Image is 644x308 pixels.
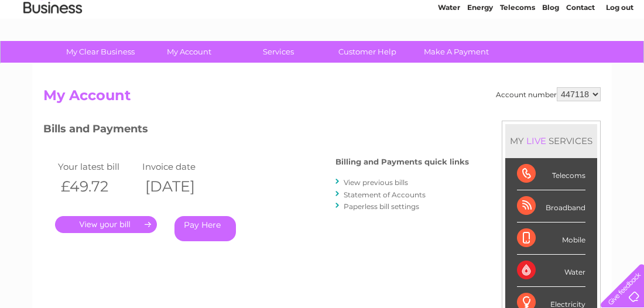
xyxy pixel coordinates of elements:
div: Account number [496,87,601,101]
td: Invoice date [139,159,224,174]
a: Contact [566,50,595,59]
div: Broadband [517,190,585,223]
a: Water [438,50,460,59]
a: My Account [141,41,238,63]
a: Make A Payment [408,41,505,63]
img: logo.png [23,30,83,66]
div: Water [517,255,585,287]
a: My Clear Business [52,41,149,63]
h4: Billing and Payments quick links [335,158,469,166]
h3: Bills and Payments [43,121,469,141]
a: Log out [606,50,633,59]
a: Telecoms [500,50,535,59]
a: Paperless bill settings [344,202,419,211]
th: [DATE] [139,174,224,199]
div: Mobile [517,223,585,255]
a: . [55,216,157,233]
a: Blog [542,50,559,59]
th: £49.72 [55,174,139,199]
div: LIVE [524,135,549,146]
h2: My Account [43,87,601,109]
a: Customer Help [319,41,416,63]
a: Energy [467,50,493,59]
a: View previous bills [344,178,408,187]
a: 0333 014 3131 [423,6,504,20]
a: Statement of Accounts [344,190,426,199]
div: MY SERVICES [505,124,597,158]
a: Pay Here [174,216,236,241]
td: Your latest bill [55,159,139,174]
a: Services [230,41,327,63]
div: Clear Business is a trading name of Verastar Limited (registered in [GEOGRAPHIC_DATA] No. 3667643... [46,6,600,57]
div: Telecoms [517,158,585,190]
